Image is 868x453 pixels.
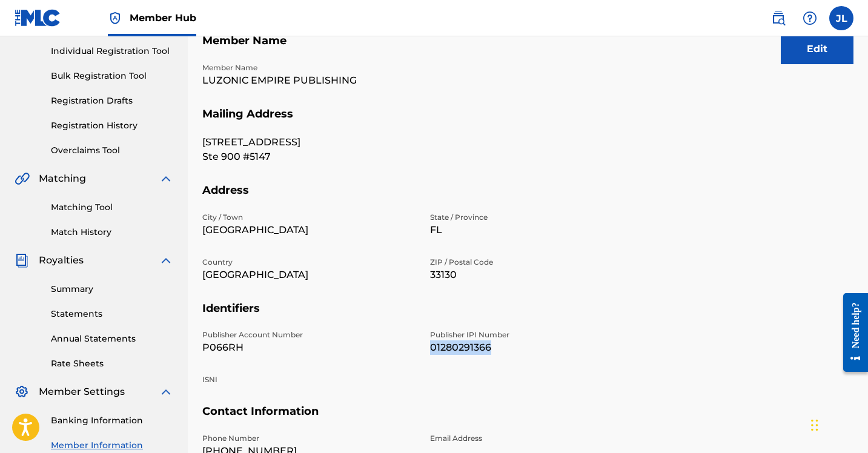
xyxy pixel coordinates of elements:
p: ZIP / Postal Code [430,257,643,268]
p: City / Town [202,212,416,223]
p: Email Address [430,433,643,444]
div: User Menu [829,6,853,30]
a: Individual Registration Tool [51,45,173,58]
img: MLC Logo [15,9,61,27]
button: Edit [781,34,853,64]
h5: Mailing Address [202,107,853,136]
div: Help [798,6,822,30]
span: Matching [39,171,86,186]
a: Registration Drafts [51,94,173,107]
p: Ste 900 #5147 [202,150,416,164]
a: Member Information [51,439,173,452]
a: Rate Sheets [51,357,173,370]
p: [GEOGRAPHIC_DATA] [202,268,416,282]
img: Royalties [15,253,29,268]
a: Annual Statements [51,332,173,345]
p: State / Province [430,212,643,223]
img: search [771,11,786,25]
a: Statements [51,308,173,320]
p: FL [430,223,643,237]
a: Overclaims Tool [51,144,173,157]
h5: Member Name [202,34,853,62]
img: expand [159,253,173,268]
p: Phone Number [202,433,416,444]
p: ISNI [202,374,416,385]
p: LUZONIC EMPIRE PUBLISHING [202,73,416,88]
a: Summary [51,283,173,296]
img: help [803,11,817,25]
div: Drag [811,407,818,443]
span: Royalties [39,253,84,268]
h5: Identifiers [202,302,853,330]
span: Member Hub [130,11,196,25]
h5: Address [202,184,853,212]
p: [STREET_ADDRESS] [202,135,416,150]
span: Member Settings [39,385,125,399]
img: expand [159,385,173,399]
iframe: Resource Center [834,284,868,382]
a: Match History [51,226,173,239]
a: Registration History [51,119,173,132]
a: Banking Information [51,414,173,427]
p: 01280291366 [430,340,643,355]
h5: Contact Information [202,405,853,433]
p: Publisher Account Number [202,329,416,340]
img: Member Settings [15,385,29,399]
img: Top Rightsholder [108,11,122,25]
p: Publisher IPI Number [430,329,643,340]
a: Matching Tool [51,201,173,214]
a: Bulk Registration Tool [51,70,173,82]
p: 33130 [430,268,643,282]
p: [GEOGRAPHIC_DATA] [202,223,416,237]
a: Public Search [766,6,790,30]
p: Member Name [202,62,416,73]
img: Matching [15,171,30,186]
p: P066RH [202,340,416,355]
img: expand [159,171,173,186]
p: Country [202,257,416,268]
iframe: Chat Widget [807,395,868,453]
